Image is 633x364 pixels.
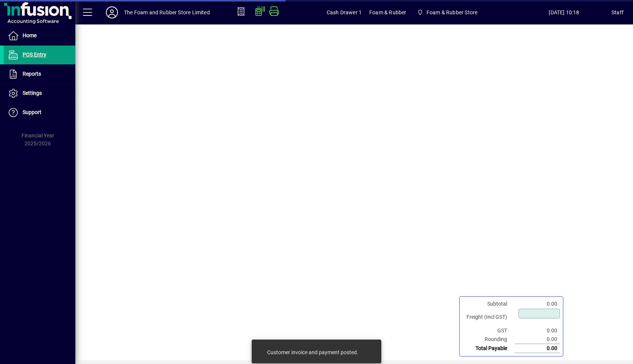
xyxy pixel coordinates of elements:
td: GST [463,326,515,335]
span: [DATE] 10:18 [517,6,612,18]
span: Home [23,32,37,38]
td: Freight (Incl GST) [463,308,515,326]
a: Home [4,26,75,45]
a: Settings [4,84,75,103]
span: Foam & Rubber Store [427,6,477,18]
td: Total Payable [463,344,515,353]
span: Reports [23,71,41,77]
td: 0.00 [515,326,560,335]
a: Reports [4,65,75,84]
td: Subtotal [463,300,515,308]
td: Rounding [463,335,515,344]
a: Support [4,103,75,122]
span: Foam & Rubber Store [414,6,480,19]
td: 0.00 [515,344,560,353]
span: Cash Drawer 1 [327,6,362,18]
span: Settings [23,90,42,96]
span: Foam & Rubber [369,6,406,18]
div: Customer invoice and payment posted. [267,349,358,356]
div: The Foam and Rubber Store Limited [124,6,210,18]
span: POS Entry [23,52,46,58]
td: 0.00 [515,300,560,308]
div: Staff [612,6,624,18]
span: Support [23,109,41,115]
button: Profile [100,6,124,19]
td: 0.00 [515,335,560,344]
